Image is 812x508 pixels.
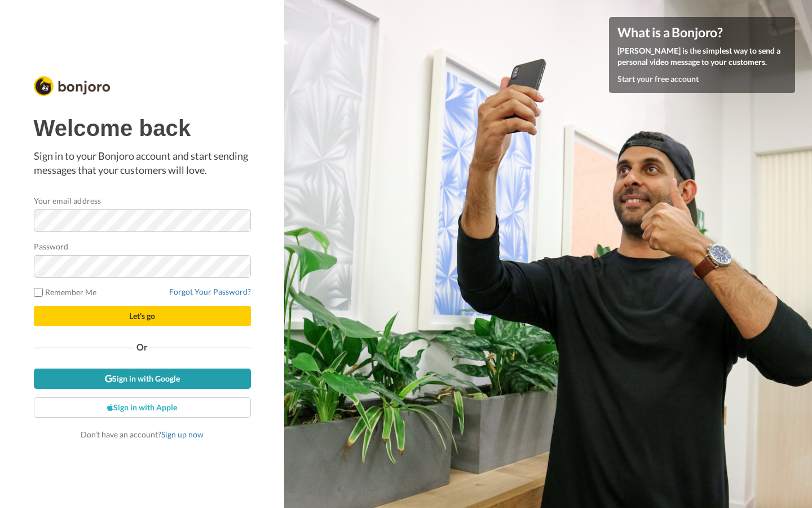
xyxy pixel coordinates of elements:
[169,287,251,296] a: Forgot Your Password?
[34,149,251,178] p: Sign in to your Bonjoro account and start sending messages that your customers will love.
[34,195,101,207] label: Your email address
[34,240,69,252] label: Password
[34,288,43,297] input: Remember Me
[34,306,251,326] button: Let's go
[34,116,251,141] h1: Welcome back
[81,430,204,439] span: Don’t have an account?
[617,25,787,40] h4: What is a Bonjoro?
[34,369,251,389] a: Sign in with Google
[134,343,150,351] span: Or
[129,311,155,321] span: Let's go
[34,397,251,418] a: Sign in with Apple
[161,430,204,439] a: Sign up now
[34,286,97,298] label: Remember Me
[617,74,699,84] a: Start your free account
[617,45,787,68] p: [PERSON_NAME] is the simplest way to send a personal video message to your customers.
